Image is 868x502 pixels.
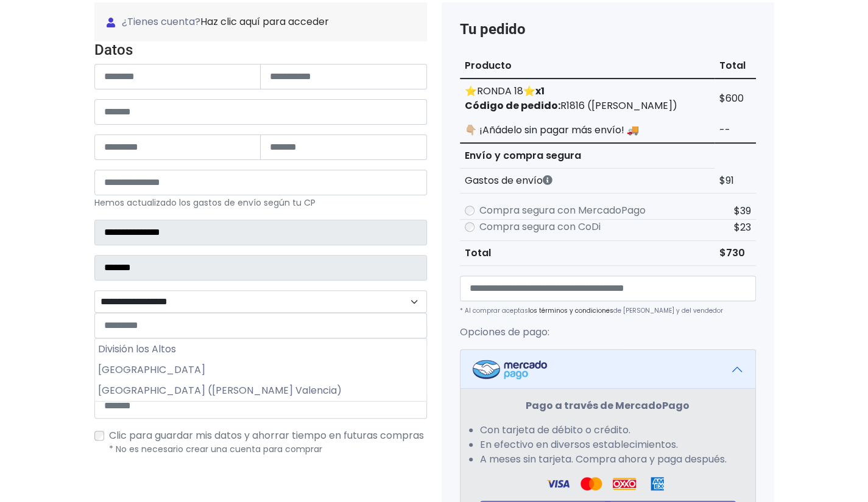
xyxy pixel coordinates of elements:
label: Compra segura con MercadoPago [479,203,646,218]
p: * No es necesario crear una cuenta para comprar [109,443,427,456]
img: Mercadopago Logo [473,360,547,379]
span: $23 [734,220,751,234]
strong: Pago a través de MercadoPago [526,399,690,413]
h4: Datos [94,41,427,59]
li: [GEOGRAPHIC_DATA] ([PERSON_NAME] Valencia) [95,380,426,401]
th: Total [460,241,715,266]
th: Producto [460,54,715,78]
img: Amex Logo [646,476,669,491]
h4: Tu pedido [460,21,756,38]
li: Con tarjeta de débito o crédito. [480,423,736,438]
p: * Al comprar aceptas de [PERSON_NAME] y del vendedor [460,306,756,315]
strong: Código de pedido: [465,99,560,113]
td: ⭐RONDA 18⭐ [460,78,715,118]
span: $39 [734,204,751,218]
p: Opciones de pago: [460,325,756,340]
strong: x1 [535,84,545,98]
a: Haz clic aquí para acceder [200,15,329,29]
td: 👇🏼 ¡Añádelo sin pagar más envío! 🚚 [460,118,715,143]
td: $600 [715,78,756,118]
label: Compra segura con CoDi [479,220,601,234]
th: Total [715,54,756,78]
th: Gastos de envío [460,169,715,193]
td: $730 [715,241,756,266]
th: Envío y compra segura [460,143,715,169]
li: A meses sin tarjeta. Compra ahora y paga después. [480,452,736,467]
li: En efectivo en diversos establecimientos. [480,438,736,452]
img: Visa Logo [546,476,570,491]
i: Los gastos de envío dependen de códigos postales. ¡Te puedes llevar más productos en un solo envío ! [543,175,552,185]
span: Clic para guardar mis datos y ahorrar tiempo en futuras compras [109,428,424,442]
li: División los Altos [95,339,426,360]
small: Hemos actualizado los gastos de envío según tu CP [94,197,316,209]
td: $91 [715,169,756,193]
img: Visa Logo [579,476,602,491]
img: Oxxo Logo [613,476,636,491]
p: R1816 ([PERSON_NAME]) [465,99,710,113]
span: ¿Tienes cuenta? [107,15,415,29]
a: los términos y condiciones [528,306,613,315]
li: [GEOGRAPHIC_DATA] [95,360,426,380]
td: -- [715,118,756,143]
